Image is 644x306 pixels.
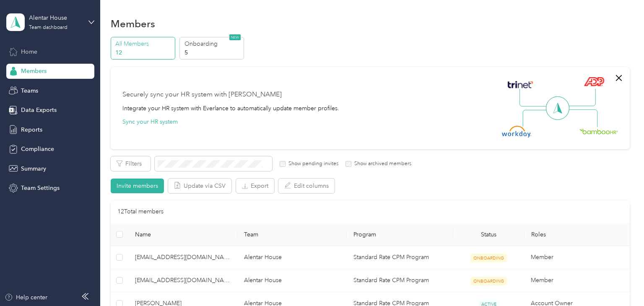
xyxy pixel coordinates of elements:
[502,126,531,137] img: Workday
[135,231,231,238] span: Name
[568,109,597,127] img: Line Right Down
[236,179,274,193] button: Export
[168,179,231,193] button: Update via CSV
[278,179,335,193] button: Edit columns
[128,246,238,269] td: grandfav@gmail.com
[5,293,47,302] button: Help center
[453,246,524,269] td: ONBOARDING
[21,86,38,95] span: Teams
[453,269,524,292] td: ONBOARDING
[135,253,231,262] span: [EMAIL_ADDRESS][DOMAIN_NAME]
[525,223,634,246] th: Roles
[21,184,60,192] span: Team Settings
[21,106,57,114] span: Data Exports
[524,269,634,292] td: Member
[347,246,453,269] td: Standard Rate CPM Program
[111,179,164,193] button: Invite members
[29,25,68,30] div: Team dashboard
[519,89,549,107] img: Line Left Up
[286,160,338,168] label: Show pending invites
[453,223,524,246] th: Status
[122,104,339,113] div: Integrate your HR system with Everlance to automatically update member profiles.
[524,246,634,269] td: Member
[597,259,644,306] iframe: Everlance-gr Chat Button Frame
[135,276,231,285] span: [EMAIL_ADDRESS][DOMAIN_NAME]
[122,117,178,126] button: Sync your HR system
[522,109,552,127] img: Line Left Down
[566,89,596,106] img: Line Right Up
[115,48,172,57] p: 12
[579,128,618,134] img: BambooHR
[229,34,241,40] span: NEW
[351,160,411,168] label: Show archived members
[506,79,535,91] img: Trinet
[584,77,604,86] img: ADP
[237,223,347,246] th: Team
[237,269,347,292] td: Alentar House
[21,67,47,75] span: Members
[21,125,42,134] span: Reports
[29,13,81,22] div: Alentar House
[470,277,507,285] span: ONBOARDING
[111,156,151,171] button: Filters
[184,48,241,57] p: 5
[470,254,507,262] span: ONBOARDING
[184,39,241,48] p: Onboarding
[347,269,453,292] td: Standard Rate CPM Program
[128,269,238,292] td: suziesimkins16@icloud.com
[21,164,46,173] span: Summary
[237,246,347,269] td: Alentar House
[111,19,155,28] h1: Members
[115,39,172,48] p: All Members
[347,223,453,246] th: Program
[21,47,37,56] span: Home
[117,207,164,216] p: 12 Total members
[128,223,238,246] th: Name
[122,90,282,100] div: Securely sync your HR system with [PERSON_NAME]
[21,145,54,153] span: Compliance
